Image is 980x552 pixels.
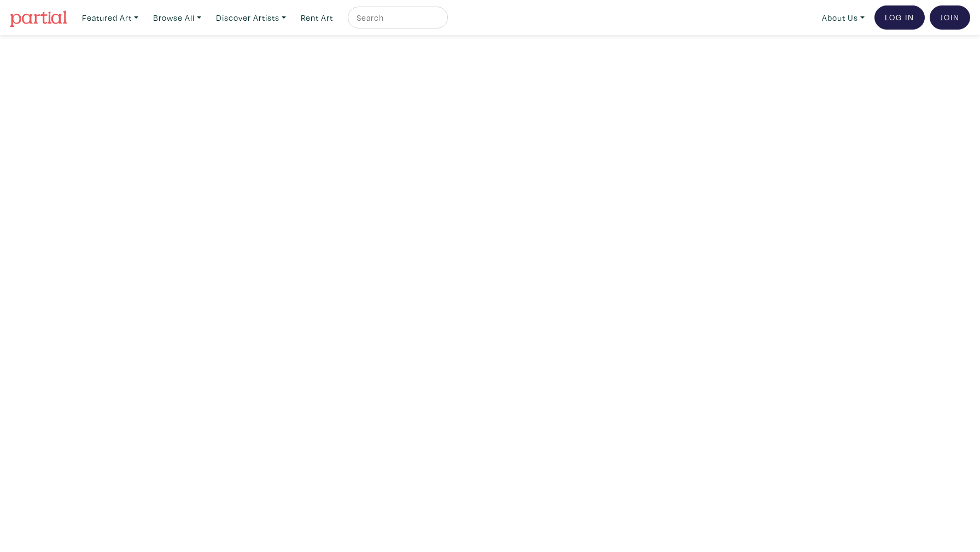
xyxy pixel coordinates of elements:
a: Discover Artists [211,7,291,29]
a: Featured Art [77,7,143,29]
a: Join [930,5,970,30]
input: Search [355,11,437,25]
a: Rent Art [296,7,338,29]
a: Log In [874,5,925,30]
a: Browse All [148,7,206,29]
a: About Us [817,7,870,29]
